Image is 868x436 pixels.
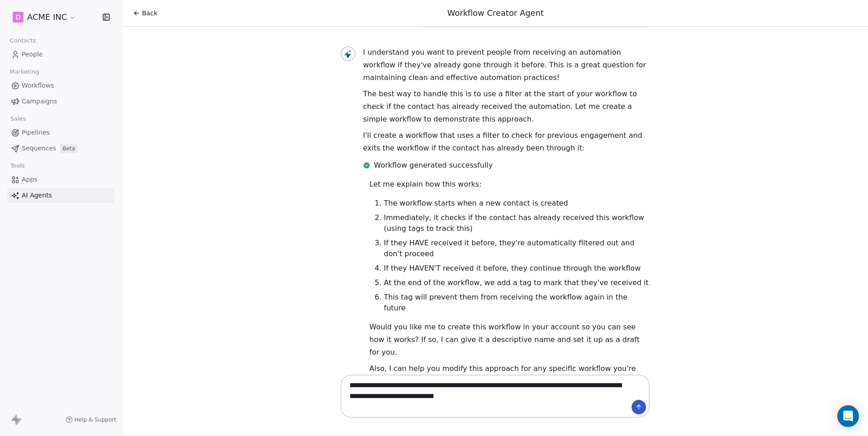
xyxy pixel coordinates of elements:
span: D [16,13,21,22]
span: Beta [60,144,78,153]
span: Sequences [22,144,56,153]
span: ACME INC [27,11,67,23]
li: If they HAVEN'T received it before, they continue through the workflow [384,263,650,274]
span: Workflow generated successfully [374,160,493,171]
span: Back [142,9,157,18]
p: The best way to handle this is to use a filter at the start of your workflow to check if the cont... [363,88,650,126]
a: AI Agents [7,188,114,203]
span: Workflow Creator Agent [447,8,544,18]
span: Help & Support [75,416,116,423]
span: Workflows [22,81,54,90]
li: Immediately, it checks if the contact has already received this workflow (using tags to track this) [384,212,650,234]
a: Help & Support [66,416,116,423]
div: Open Intercom Messenger [837,405,859,427]
span: Tools [6,159,28,173]
a: Pipelines [7,125,114,140]
a: Workflows [7,78,114,93]
span: AI Agents [22,191,52,200]
a: Apps [7,172,114,187]
li: This tag will prevent them from receiving the workflow again in the future [384,292,650,314]
p: I understand you want to prevent people from receiving an automation workflow if they've already ... [363,46,650,84]
span: Apps [22,175,38,184]
a: People [7,47,114,62]
p: Would you like me to create this workflow in your account so you can see how it works? If so, I c... [369,321,650,359]
a: SequencesBeta [7,141,114,156]
p: Let me explain how this works: [369,178,650,191]
span: People [22,50,43,59]
a: Campaigns [7,94,114,109]
p: Also, I can help you modify this approach for any specific workflow you're working with. Would yo... [369,362,650,400]
li: At the end of the workflow, we add a tag to mark that they've received it [384,277,650,288]
li: If they HAVE received it before, they're automatically filtered out and don't proceed [384,238,650,259]
span: Contacts [6,34,40,47]
span: Sales [6,112,30,126]
span: Marketing [6,65,43,79]
span: Pipelines [22,128,50,137]
p: I'll create a workflow that uses a filter to check for previous engagement and exits the workflow... [363,129,650,155]
button: DACME INC [11,9,78,25]
span: Campaigns [22,97,57,106]
li: The workflow starts when a new contact is created [384,198,650,209]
